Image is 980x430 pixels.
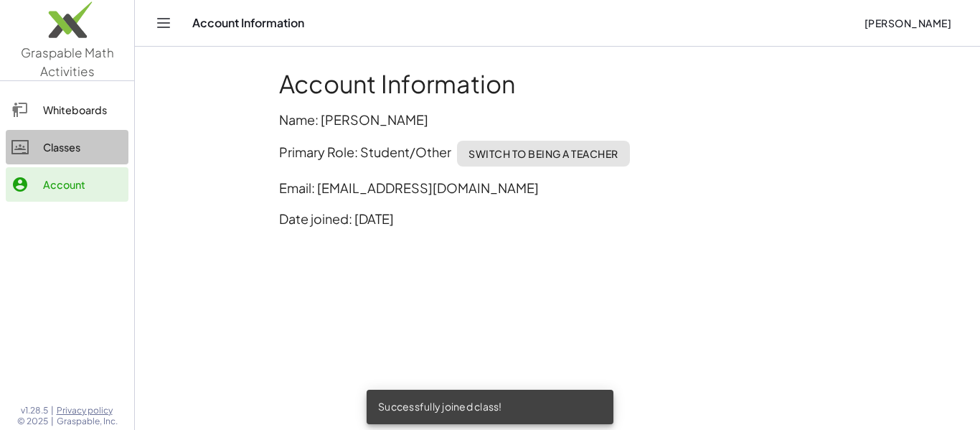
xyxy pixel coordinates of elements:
div: Whiteboards [43,101,123,118]
button: Toggle navigation [152,11,175,34]
span: Switch to being a Teacher [468,147,618,160]
span: | [51,405,54,416]
span: Graspable Math Activities [21,45,114,79]
div: Successfully joined class! [367,390,613,424]
h1: Account Information [279,70,836,98]
div: Classes [43,139,123,156]
span: v1.28.5 [21,405,48,416]
span: [PERSON_NAME] [864,17,951,29]
div: Account [43,176,123,193]
button: Switch to being a Teacher [457,141,630,167]
p: Email: [EMAIL_ADDRESS][DOMAIN_NAME] [279,178,836,197]
p: Primary Role: Student/Other [279,141,836,167]
span: © 2025 [17,416,48,427]
a: Account [6,167,128,202]
a: Classes [6,130,128,164]
p: Name: [PERSON_NAME] [279,110,836,129]
span: Graspable, Inc. [57,416,118,427]
button: [PERSON_NAME] [852,10,963,36]
p: Date joined: [DATE] [279,209,836,228]
span: | [51,416,54,427]
a: Whiteboards [6,93,128,127]
a: Privacy policy [57,405,118,416]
